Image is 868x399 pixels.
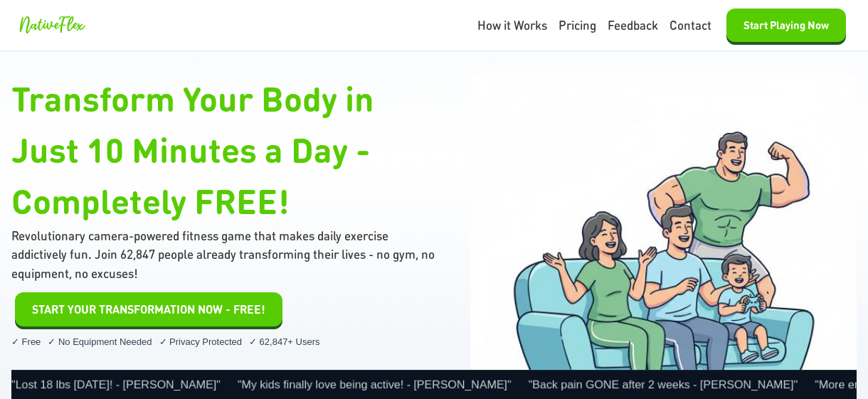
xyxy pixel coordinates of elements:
div: Social proof ticker [11,370,857,399]
span: "Back pain GONE after 2 weeks - [PERSON_NAME]" [529,378,798,390]
span: START YOUR TRANSFORMATION NOW - FREE! [32,301,265,318]
span: ✓ No Equipment Needed [48,335,152,349]
a: Pricing [559,16,596,35]
span: ✓ 62,847+ Users [249,335,320,349]
span: "Lost 18 lbs [DATE]! - [PERSON_NAME]" [11,378,221,390]
a: How it Works [477,16,547,35]
button: Start Playing Now [15,292,282,326]
a: Contact [669,16,711,35]
span: ✓ Free [11,335,41,349]
button: Start Playing Now [726,9,846,42]
span: "My kids finally love being active! - [PERSON_NAME]" [238,378,512,390]
a: Feedback [608,16,658,35]
span: NativeFlex [18,16,84,33]
h1: Transform Your Body in Just 10 Minutes a Day - Completely FREE! [11,73,436,226]
p: Revolutionary camera-powered fitness game that makes daily exercise addictively fun. Join 62,847 ... [11,226,436,282]
span: ✓ Privacy Protected [159,335,243,349]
